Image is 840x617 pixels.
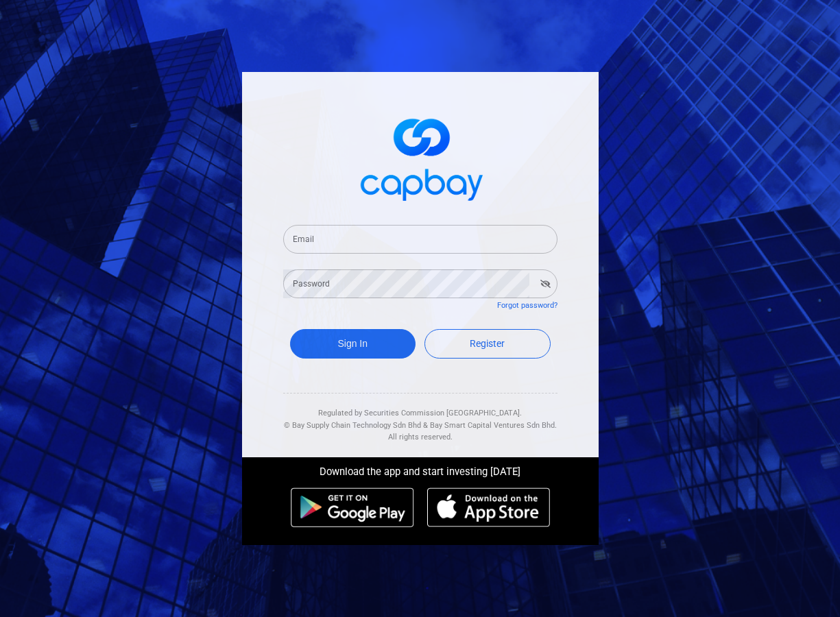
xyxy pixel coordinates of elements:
[470,338,505,349] span: Register
[427,487,549,527] img: ios
[284,421,421,430] span: © Bay Supply Chain Technology Sdn Bhd
[497,301,557,310] a: Forgot password?
[291,487,414,527] img: android
[430,421,557,430] span: Bay Smart Capital Ventures Sdn Bhd.
[290,329,416,359] button: Sign In
[232,457,609,481] div: Download the app and start investing [DATE]
[352,106,489,208] img: logo
[424,329,551,359] a: Register
[283,394,557,444] div: Regulated by Securities Commission [GEOGRAPHIC_DATA]. & All rights reserved.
